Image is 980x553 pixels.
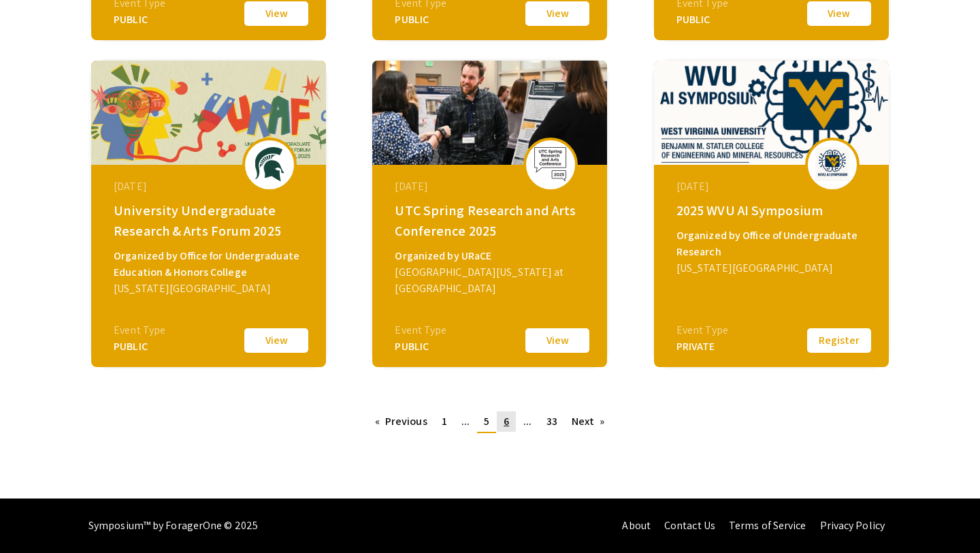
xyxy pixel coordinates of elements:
[676,178,870,195] div: [DATE]
[395,248,588,264] div: Organized by URaCE
[729,518,806,533] a: Terms of Service
[676,200,870,221] div: 2025 WVU AI Symposium
[88,499,258,553] div: Symposium™ by ForagerOne © 2025
[114,281,307,297] div: [US_STATE][GEOGRAPHIC_DATA]
[622,518,651,533] a: About
[114,322,165,338] div: Event Type
[676,322,728,338] div: Event Type
[676,338,728,355] div: PRIVATE
[504,414,509,428] span: 6
[461,414,470,428] span: ...
[523,326,591,355] button: View
[114,12,165,28] div: PUBLIC
[676,12,728,28] div: PUBLIC
[546,414,557,428] span: 33
[820,518,885,533] a: Privacy Policy
[368,411,434,432] a: Previous page
[530,147,571,181] img: utc-spring-research-and-arts-conference-2025_eventLogo_d38e7e_.png
[114,248,307,281] div: Organized by Office for Undergraduate Education & Honors College
[114,338,165,355] div: PUBLIC
[395,264,588,297] div: [GEOGRAPHIC_DATA][US_STATE] at [GEOGRAPHIC_DATA]
[395,200,588,241] div: UTC Spring Research and Arts Conference 2025
[523,414,532,428] span: ...
[395,322,446,338] div: Event Type
[368,411,612,433] ul: Pagination
[372,61,607,165] img: utc-spring-research-and-arts-conference-2025_eventCoverPhoto_92cf00__thumb.jpg
[114,200,307,241] div: University Undergraduate Research & Arts Forum 2025
[395,178,588,195] div: [DATE]
[676,227,870,260] div: Organized by Office of Undergraduate Research
[114,178,307,195] div: [DATE]
[812,147,853,181] img: 2025-wvu-ai-symposium_eventLogo_81a7b7_.png
[484,414,489,428] span: 5
[395,338,446,355] div: PUBLIC
[249,147,290,181] img: uuraf2025_eventLogo_bdc06e_.png
[395,12,446,28] div: PUBLIC
[442,414,447,428] span: 1
[565,411,612,432] a: Next page
[664,518,715,533] a: Contact Us
[242,326,310,355] button: View
[654,61,889,165] img: 2025-wvu-ai-symposium_eventCoverPhoto_5efd8b__thumb.png
[91,61,326,165] img: uuraf2025_eventCoverPhoto_bfd7c5__thumb.jpg
[805,326,873,355] button: Register
[676,260,870,276] div: [US_STATE][GEOGRAPHIC_DATA]
[10,492,58,543] iframe: Chat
